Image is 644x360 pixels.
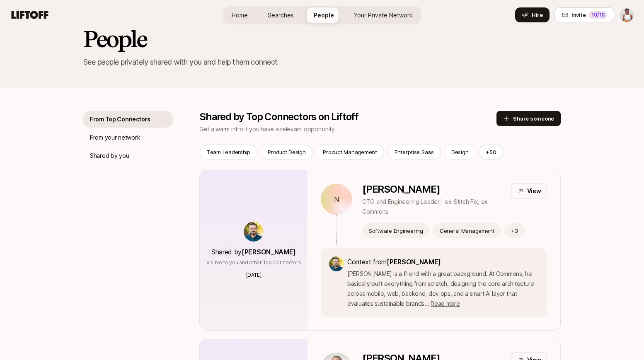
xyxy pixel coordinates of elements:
p: N [334,196,339,203]
span: [PERSON_NAME] [242,248,296,256]
p: Product Management [323,148,377,156]
p: General Management [440,227,494,235]
span: Searches [268,12,294,19]
a: Searches [261,7,300,23]
button: Hire [515,7,550,22]
h2: People [83,27,146,51]
p: From Top Connectors [90,114,150,124]
p: [PERSON_NAME] [362,184,504,195]
p: See people privately shared with you and help them connect [83,56,561,68]
button: Adaku Ibekwe [619,7,634,22]
button: +3 [504,223,525,238]
p: View [527,186,541,196]
a: Shared by[PERSON_NAME]Visible to you and other Top Connectors[DATE]N[PERSON_NAME]CTO and Engineer... [199,170,561,331]
span: Read more [431,300,460,307]
p: Shared by [211,246,296,257]
button: +50 [479,145,503,159]
img: 94ddba96_162a_4062_a6fe_bdab82155b16.jpg [244,222,264,242]
p: Get a warm intro if you have a relevant opportunity [199,124,496,134]
p: Team Leadership [207,148,250,156]
span: Your Private Network [354,12,413,19]
a: People [307,7,341,23]
a: Home [225,7,254,23]
p: From your network [90,133,140,143]
p: [PERSON_NAME] is a friend with a great background. At Commons, he basically built everything from... [347,269,539,309]
span: Hire [532,11,543,19]
span: People [314,12,334,19]
p: Product Design [268,148,305,156]
p: Context from [347,256,539,267]
p: Software Engineering [369,227,423,235]
span: [PERSON_NAME] [387,258,441,266]
p: Enterprise Saas [395,148,434,156]
p: Shared by you [90,151,129,161]
img: Adaku Ibekwe [620,8,634,22]
p: [DATE] [246,271,261,279]
button: Invite10/10 [554,7,614,22]
a: Your Private Network [347,7,419,23]
p: Visible to you and other Top Connectors [206,259,301,266]
button: Share someone [496,111,561,126]
span: Home [232,12,248,19]
p: Shared by Top Connectors on Liftoff [199,111,496,123]
p: CTO and Engineering Leader | ex-Stitch Fix, ex-Commons [362,197,504,217]
p: Design [451,148,468,156]
img: 94ddba96_162a_4062_a6fe_bdab82155b16.jpg [329,256,344,271]
div: 10 /10 [589,11,607,19]
span: Invite [571,11,586,19]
